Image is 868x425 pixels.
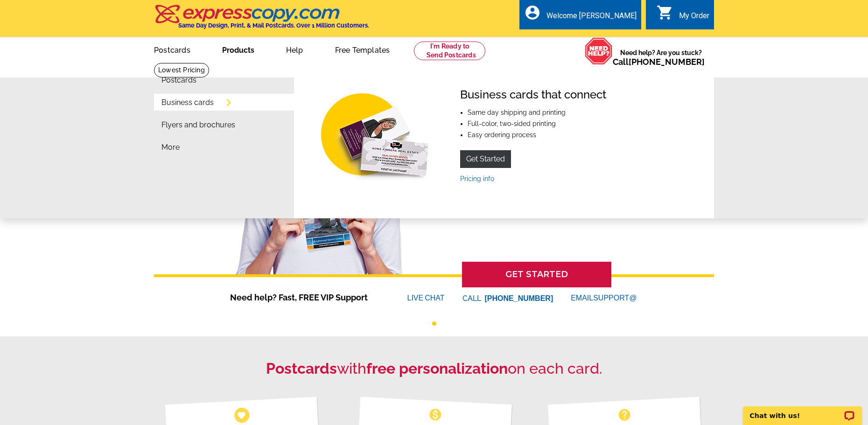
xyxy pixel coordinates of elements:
[460,88,606,102] h4: Business cards that connect
[407,293,425,304] font: LIVE
[266,360,337,377] strong: Postcards
[154,11,369,29] a: Same Day Design, Print, & Mail Postcards. Over 1 Million Customers.
[271,38,318,60] a: Help
[629,57,705,67] a: [PHONE_NUMBER]
[657,10,709,22] a: shopping_cart My Order
[460,175,494,182] a: Pricing info
[320,38,405,60] a: Free Templates
[161,144,180,151] a: More
[546,11,637,25] div: Welcome [PERSON_NAME]
[460,150,511,168] a: Get Started
[161,121,235,129] a: Flyers and brochures
[462,262,611,287] a: GET STARTED
[657,4,673,21] i: shopping_cart
[230,291,379,304] span: Need help? Fast, FREE VIP Support
[585,37,613,65] img: help
[207,38,269,60] a: Products
[468,109,606,116] li: Same day shipping and printing
[613,48,709,67] span: Need help? Are you stuck?
[237,411,246,420] span: favorite
[613,57,705,67] span: Call
[139,38,205,60] a: Postcards
[737,396,868,425] iframe: LiveChat chat widget
[178,22,369,29] h4: Same Day Design, Print, & Mail Postcards. Over 1 Million Customers.
[161,77,196,84] a: Postcards
[679,11,709,25] div: My Order
[468,132,606,138] li: Easy ordering process
[407,294,445,302] a: LIVECHAT
[432,321,436,326] button: 1 of 1
[468,120,606,127] li: Full-color, two-sided printing
[593,293,638,304] font: SUPPORT@
[428,408,443,423] span: monetization_on
[524,4,541,21] i: account_circle
[617,408,632,423] span: help
[154,360,714,377] h2: with on each card.
[366,360,508,377] strong: free personalization
[311,88,445,181] img: Business cards that connect
[161,99,214,106] a: Business cards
